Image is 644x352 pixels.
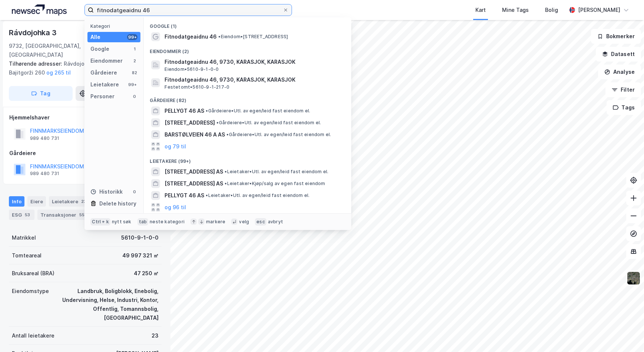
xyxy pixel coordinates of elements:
div: 23 [80,198,88,205]
div: Eiendommer (2) [144,43,351,56]
button: Bokmerker [591,29,641,44]
span: PELLYGT 46 AS [165,106,204,115]
div: 47 250 ㎡ [134,269,159,278]
span: PELLYGT 46 AS [165,191,204,200]
span: Fitnodatgeaidnu 46, 9730, KARASJOK, KARASJOK [165,57,342,66]
div: nytt søk [112,219,132,225]
span: [STREET_ADDRESS] [165,118,215,127]
span: BARSTØLVEIEN 46 A AS [165,130,225,139]
div: Rávdojohka 3 [9,27,58,39]
div: Gårdeiere [9,149,161,158]
span: • [218,34,220,39]
button: Filter [605,82,641,97]
div: Mine Tags [502,6,529,14]
div: 53 [23,211,31,218]
span: Leietaker • Kjøp/salg av egen fast eiendom [225,181,325,187]
div: 5610-9-1-0-0 [121,233,159,242]
div: Leietakere [49,196,91,207]
span: Eiendom • 5610-9-1-0-0 [165,66,219,72]
div: 0 [132,189,137,195]
span: • [225,169,227,174]
div: Google [90,45,109,53]
div: Kart [475,6,486,14]
span: Fitnodatgeaidnu 46, 9730, KARASJOK, KARASJOK [165,75,342,84]
button: Tag [9,86,73,101]
button: og 96 til [165,203,186,212]
div: Kontrollprogram for chat [607,316,644,352]
div: Leietakere [90,80,119,89]
div: Bruksareal (BRA) [12,269,54,278]
div: Matrikkel [12,233,36,242]
div: Transaksjoner [37,210,92,220]
div: Tomteareal [12,251,42,260]
span: Tilhørende adresser: [9,60,64,67]
div: 23 [152,331,159,340]
div: 2 [132,58,137,64]
div: 49 997 321 ㎡ [122,251,159,260]
div: Hjemmelshaver [9,113,161,122]
span: Fitnodatgeaidnu 46 [165,32,217,41]
div: Landbruk, Boligblokk, Enebolig, Undervisning, Helse, Industri, Kontor, Offentlig, Tomannsbolig, [... [58,287,159,322]
div: Leietakere (99+) [144,152,351,166]
span: Eiendom • [STREET_ADDRESS] [218,34,288,40]
div: 989 480 731 [30,171,59,177]
div: Historikk [90,187,123,196]
div: Delete history [99,199,136,208]
div: 553 [78,211,89,218]
button: Tags [607,100,641,115]
div: Info [9,196,24,207]
div: 99+ [127,34,137,40]
input: Søk på adresse, matrikkel, gårdeiere, leietakere eller personer [94,4,283,16]
div: Eiendomstype [12,287,49,296]
div: 99+ [127,82,137,88]
div: Personer [90,92,114,101]
div: tab [137,218,149,226]
div: neste kategori [150,219,185,225]
span: [STREET_ADDRESS] AS [165,179,223,188]
span: Festetomt • 5610-9-1-217-0 [165,84,229,90]
div: Rávdojohka 5, Bajitgorži 158, Bajitgorži 260 [9,59,156,77]
div: Gårdeiere [90,68,117,77]
button: Datasett [596,47,641,62]
div: Kategori [90,23,140,29]
span: • [216,120,219,125]
img: 9k= [627,271,641,285]
div: [PERSON_NAME] [578,6,620,14]
div: 989 480 731 [30,135,59,141]
div: 1 [132,46,137,52]
span: [STREET_ADDRESS] AS [165,167,223,176]
button: og 79 til [165,142,186,151]
span: • [206,108,208,114]
div: Antall leietakere [12,331,54,340]
div: Bolig [545,6,558,14]
span: Leietaker • Utl. av egen/leid fast eiendom el. [206,193,309,198]
div: Google (1) [144,17,351,31]
span: • [226,132,229,137]
img: logo.a4113a55bc3d86da70a041830d287a7e.svg [12,4,67,16]
span: Gårdeiere • Utl. av egen/leid fast eiendom el. [226,132,331,138]
div: esc [255,218,266,226]
div: markere [206,219,225,225]
iframe: Chat Widget [607,316,644,352]
div: Gårdeiere (82) [144,92,351,105]
span: • [206,193,208,198]
div: ESG [9,210,34,220]
div: Eiendommer [90,56,123,65]
div: 9732, [GEOGRAPHIC_DATA], [GEOGRAPHIC_DATA] [9,42,130,59]
div: avbryt [268,219,283,225]
span: Leietaker • Utl. av egen/leid fast eiendom el. [225,169,328,175]
div: velg [239,219,249,225]
div: Alle [90,33,100,42]
button: Analyse [598,65,641,79]
div: Ctrl + k [90,218,110,226]
span: Gårdeiere • Utl. av egen/leid fast eiendom el. [216,120,321,126]
span: Gårdeiere • Utl. av egen/leid fast eiendom el. [206,108,310,114]
div: 82 [132,70,137,76]
div: 0 [132,93,137,99]
div: Eiere [27,196,46,207]
span: • [225,181,227,186]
